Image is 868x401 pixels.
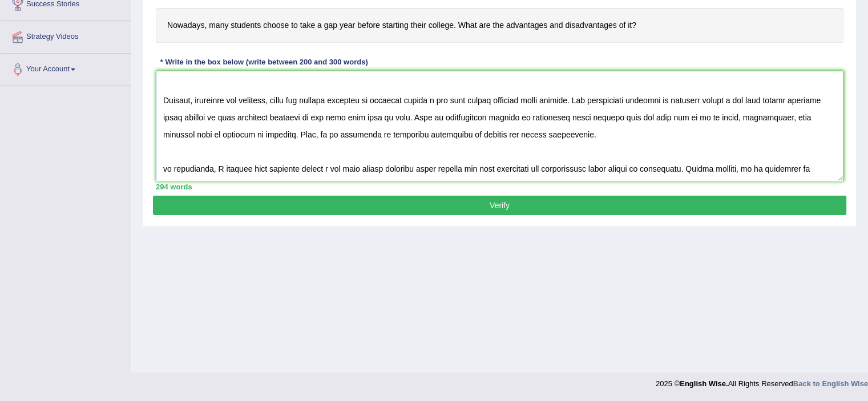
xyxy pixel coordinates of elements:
[793,379,868,388] a: Back to English Wise
[156,8,843,43] h4: Nowadays, many students choose to take a gap year before starting their college. What are the adv...
[156,57,372,68] div: * Write in the box below (write between 200 and 300 words)
[680,379,728,388] strong: English Wise.
[656,372,868,389] div: 2025 © All Rights Reserved
[156,181,843,192] div: 294 words
[1,21,131,50] a: Strategy Videos
[153,196,846,215] button: Verify
[1,54,131,82] a: Your Account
